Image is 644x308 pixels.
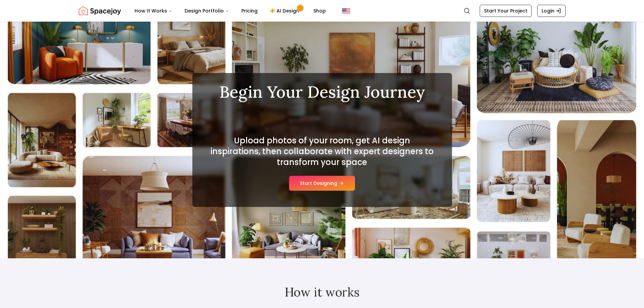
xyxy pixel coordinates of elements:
a: Spacejoy [79,4,121,18]
a: Shop [308,4,331,18]
a: Pricing [236,4,263,18]
a: Start Your Project [480,5,532,17]
h2: Upload photos of your room, get AI design inspirations, then collaborate with expert designers to... [209,135,436,168]
img: Spacejoy Logo [79,4,121,18]
h2: How it works [117,285,528,299]
nav: Main [129,4,331,18]
button: Design Portfolio [179,4,235,18]
button: How It Works [129,4,178,18]
img: United States [342,7,350,15]
h1: Begin Your Design Journey [209,84,436,100]
a: AI Design [264,4,307,18]
button: Start Designing [289,176,355,191]
a: Login [537,5,566,17]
